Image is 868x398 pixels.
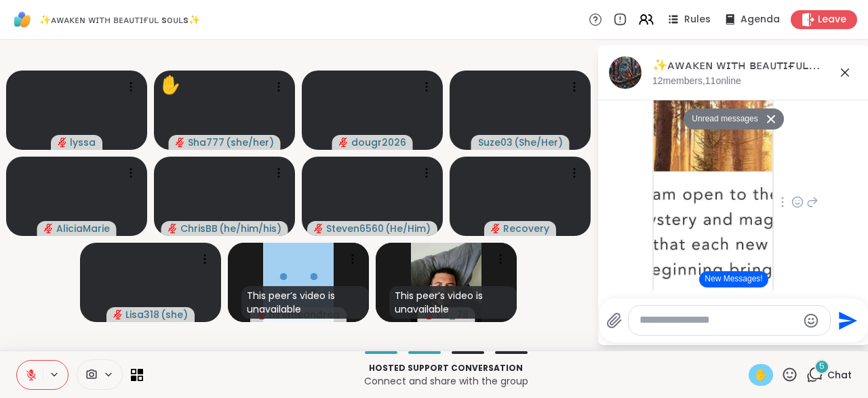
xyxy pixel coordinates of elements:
[818,13,846,26] span: Leave
[70,136,96,149] span: lyssa
[652,57,859,74] div: ✨ᴀᴡᴀᴋᴇɴ ᴡɪᴛʜ ʙᴇᴀᴜᴛɪғᴜʟ sᴏᴜʟs✨, [DATE]
[609,56,642,89] img: ✨ᴀᴡᴀᴋᴇɴ ᴡɪᴛʜ ʙᴇᴀᴜᴛɪғᴜʟ sᴏᴜʟs✨, Sep 13
[188,136,224,149] span: Sha777
[151,362,741,374] p: Hosted support conversation
[44,224,54,233] span: audio-muted
[39,13,200,26] span: ✨ᴀᴡᴀᴋᴇɴ ᴡɪᴛʜ ʙᴇᴀᴜᴛɪғᴜʟ sᴏᴜʟs✨
[58,138,67,147] span: audio-muted
[11,8,34,31] img: ShareWell Logomark
[684,13,711,26] span: Rules
[389,286,517,319] div: This peer’s video is unavailable
[241,286,369,319] div: This peer’s video is unavailable
[741,13,780,26] span: Agenda
[491,224,500,233] span: audio-muted
[827,368,852,382] span: Chat
[263,243,334,322] img: hiremeandrea
[125,308,159,321] span: Lisa318
[159,72,181,98] div: ✋
[219,222,281,235] span: ( he/him/his )
[503,222,549,235] span: Recovery
[803,313,819,329] button: Emoji picker
[326,222,384,235] span: Steven6560
[819,361,825,372] span: 5
[151,374,741,388] p: Connect and share with the group
[684,108,762,130] button: Unread messages
[652,75,741,88] p: 12 members, 11 online
[56,222,110,235] span: AliciaMarie
[226,136,274,149] span: ( she/her )
[113,310,123,319] span: audio-muted
[176,138,185,147] span: audio-muted
[314,224,323,233] span: audio-muted
[168,224,178,233] span: audio-muted
[351,136,406,149] span: dougr2026
[699,271,768,287] button: New Messages!
[411,243,481,322] img: RJ_78
[654,26,772,349] img: 17577588424455788170285818887009.jpg
[754,367,768,383] span: ✋
[180,222,218,235] span: ChrisBB
[478,136,513,149] span: Suze03
[339,138,349,147] span: audio-muted
[639,313,797,327] textarea: Type your message
[831,305,861,336] button: Send
[385,222,431,235] span: ( He/Him )
[161,308,188,321] span: ( she )
[514,136,563,149] span: ( She/Her )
